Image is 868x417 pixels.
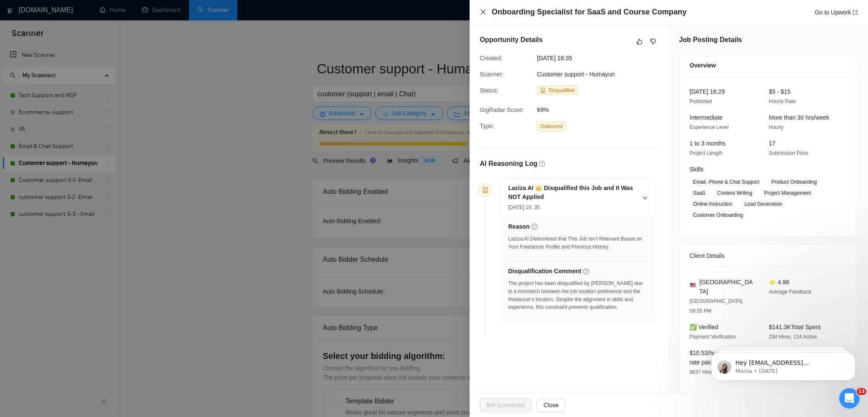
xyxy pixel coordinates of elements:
[769,324,821,330] span: $141.3K Total Spent
[769,124,784,130] span: Hourly
[548,87,575,93] span: Disqualified
[769,289,812,295] span: Average Feedback
[508,222,530,231] h5: Reason
[634,36,645,47] button: like
[769,88,790,95] span: $5 - $15
[690,350,744,366] span: $10.53/hr avg hourly rate paid
[815,9,858,16] a: Go to Upworkexport
[480,87,498,94] span: Status:
[540,88,545,93] span: robot
[768,177,820,187] span: Product Onboarding
[508,280,648,311] div: The project has been disqualified by [PERSON_NAME] due to a mismatch between the job location pre...
[508,235,648,251] div: Laziza AI Determined that This Job Isn’t Relevant Based on Your Freelancer Profile and Previous H...
[690,298,743,314] span: [GEOGRAPHIC_DATA] 09:35 PM
[839,388,860,409] iframe: Intercom live chat
[637,38,643,45] span: like
[690,324,718,330] span: ✅ Verified
[857,388,866,395] span: 13
[690,140,726,147] span: 1 to 3 months
[583,269,589,274] span: question-circle
[537,122,566,131] span: Outbound
[769,114,829,121] span: More than 30 hrs/week
[480,123,494,129] span: Type:
[714,188,755,198] span: Content Writing
[690,98,712,104] span: Published
[508,184,637,202] h5: Laziza AI 👑 Disqualified this Job and It Was NOT Applied
[690,369,716,375] span: 8637 Hours
[480,8,487,15] span: close
[690,124,729,130] span: Experience Level
[679,35,742,45] h5: Job Posting Details
[761,188,815,198] span: Project Management
[492,7,687,17] h4: Onboarding Specialist for SaaS and Course Company
[690,282,696,288] img: 🇺🇸
[482,187,488,193] span: robot
[537,53,664,63] span: [DATE] 16:35
[690,334,736,340] span: Payment Verification
[741,199,785,209] span: Lead Generation
[537,105,664,115] span: 69%
[480,71,504,78] span: Scanner:
[508,204,540,210] span: [DATE] 16: 35
[650,38,656,45] span: dislike
[648,36,658,47] button: dislike
[508,267,581,276] h5: Disqualification Comment
[480,159,537,169] h5: AI Reasoning Log
[543,400,559,410] span: Close
[853,10,858,15] span: export
[690,61,716,70] span: Overview
[690,177,763,187] span: Email, Phone & Chat Support
[537,398,565,412] button: Close
[698,335,868,394] iframe: Intercom notifications message
[699,277,755,296] span: [GEOGRAPHIC_DATA]
[769,334,817,340] span: 234 Hires, 114 Active
[690,188,709,198] span: SaaS
[769,279,789,285] span: ⭐ 4.98
[537,71,615,78] span: Customer support - Humayun
[769,98,796,104] span: Hourly Rate
[480,35,542,45] h5: Opportunity Details
[769,150,808,156] span: Submission Price
[690,114,723,121] span: Intermediate
[690,199,736,209] span: Online Instruction
[480,55,503,62] span: Created:
[539,161,545,167] span: question-circle
[690,244,847,267] div: Client Details
[690,210,746,220] span: Customer Onboarding
[690,88,725,95] span: [DATE] 16:29
[480,106,524,113] span: GigRadar Score:
[531,224,537,229] span: question-circle
[690,166,704,173] span: Skills
[769,140,776,147] span: 17
[480,8,487,16] button: Close
[690,150,722,156] span: Project Length
[643,195,648,200] span: right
